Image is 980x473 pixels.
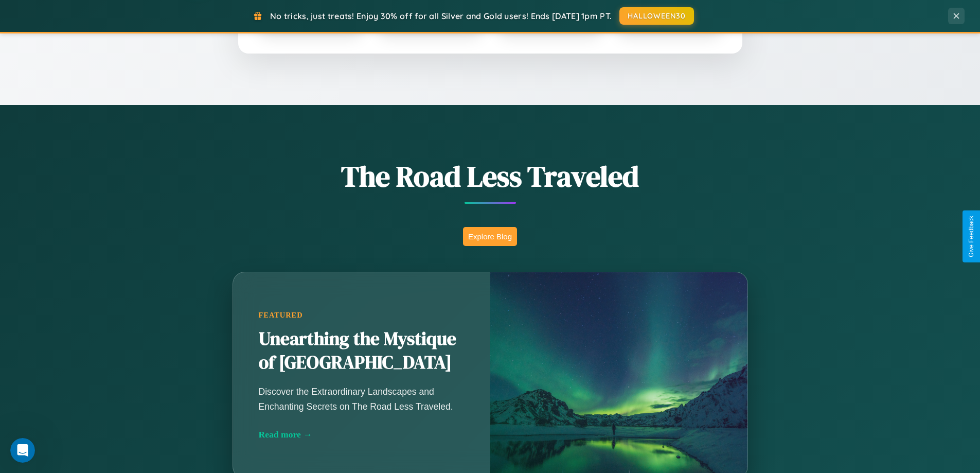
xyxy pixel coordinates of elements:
div: Give Feedback [968,216,975,257]
button: Explore Blog [463,227,517,246]
iframe: Intercom live chat [10,438,35,463]
p: Discover the Extraordinary Landscapes and Enchanting Secrets on The Road Less Traveled. [259,384,465,413]
button: HALLOWEEN30 [619,7,694,25]
h1: The Road Less Traveled [182,156,799,196]
span: No tricks, just treats! Enjoy 30% off for all Silver and Gold users! Ends [DATE] 1pm PT. [270,11,612,21]
div: Featured [259,311,465,320]
div: Read more → [259,429,465,440]
h2: Unearthing the Mystique of [GEOGRAPHIC_DATA] [259,327,465,375]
